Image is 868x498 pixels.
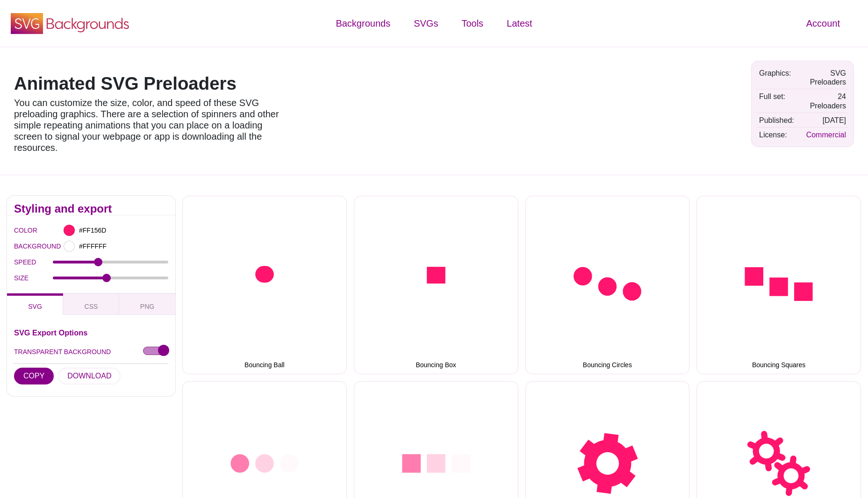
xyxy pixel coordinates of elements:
h1: Animated SVG Preloaders [14,75,280,92]
td: Full set: [757,90,796,112]
label: COLOR [14,224,26,236]
a: SVGs [402,9,450,37]
td: Published: [757,114,796,127]
td: [DATE] [797,114,848,127]
h2: Styling and export [14,205,168,213]
button: DOWNLOAD [58,368,121,384]
p: You can customize the size, color, and speed of these SVG preloading graphics. There are a select... [14,97,280,153]
button: Bouncing Ball [182,196,347,374]
a: Account [795,9,852,37]
label: TRANSPARENT BACKGROUND [14,346,111,358]
button: Bouncing Circles [525,196,690,374]
span: CSS [85,303,98,310]
button: Bouncing Box [354,196,518,374]
label: SPEED [14,256,53,268]
td: License: [757,128,796,142]
span: PNG [140,303,154,310]
button: COPY [14,368,54,384]
label: SIZE [14,272,53,284]
button: PNG [119,293,175,315]
td: Graphics: [757,66,796,89]
button: CSS [63,293,119,315]
a: Tools [450,9,495,37]
label: BACKGROUND [14,240,26,252]
button: Bouncing Squares [696,196,861,374]
td: 24 Preloaders [797,90,848,112]
td: SVG Preloaders [797,66,848,89]
h3: SVG Export Options [14,329,168,336]
a: Latest [495,9,544,37]
a: Backgrounds [324,9,402,37]
a: Commercial [806,131,846,139]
